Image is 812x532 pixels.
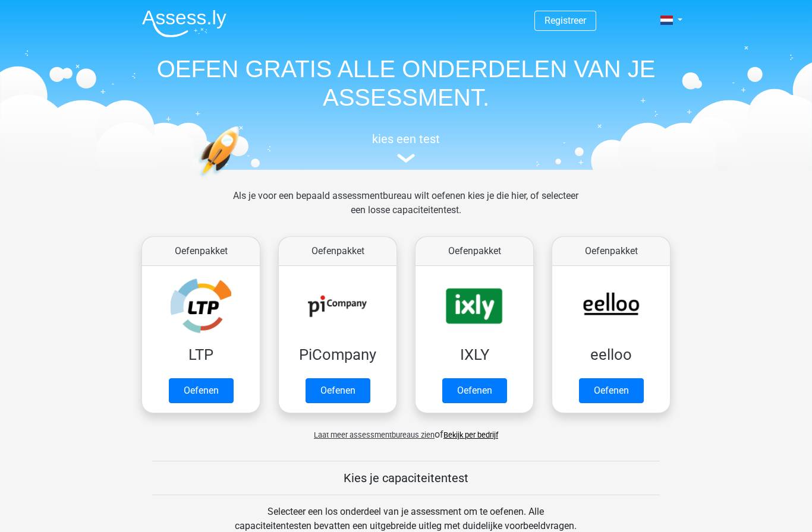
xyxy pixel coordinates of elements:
[198,126,285,233] img: oefenen
[579,378,644,403] a: Oefenen
[133,132,679,146] h5: kies een test
[133,418,679,442] div: of
[169,378,234,403] a: Oefenen
[443,430,498,439] a: Bekijk per bedrijf
[224,189,588,232] div: Als je voor een bepaald assessmentbureau wilt oefenen kies je die hier, of selecteer een losse ca...
[142,9,226,37] img: Assessly
[314,430,435,439] span: Laat meer assessmentbureaus zien
[306,378,370,403] a: Oefenen
[545,15,586,26] a: Registreer
[152,471,660,485] h5: Kies je capaciteitentest
[133,55,679,112] h1: OEFEN GRATIS ALLE ONDERDELEN VAN JE ASSESSMENT.
[397,154,415,163] img: assessment
[133,132,679,163] a: kies een test
[442,378,507,403] a: Oefenen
